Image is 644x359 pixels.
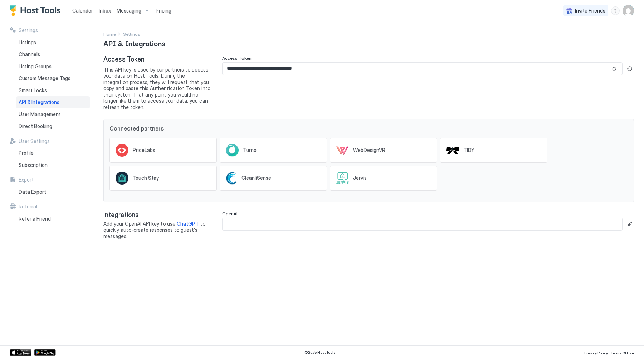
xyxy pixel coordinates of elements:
span: Settings [19,27,38,34]
button: Generate new token [625,64,634,73]
span: Listings [19,39,36,46]
a: Refer a Friend [16,213,90,225]
span: Touch Stay [133,175,159,181]
span: User Management [19,111,61,118]
span: Home [103,31,116,37]
a: WebDesignVR [330,138,437,163]
a: ChatGPT [177,221,199,227]
span: Messaging [117,8,141,14]
a: Data Export [16,186,90,198]
a: CleanliSense [220,166,327,191]
span: Calendar [72,8,93,14]
span: Smart Locks [19,87,47,94]
button: Copy [611,65,618,72]
a: Channels [16,48,90,60]
a: Touch Stay [109,166,217,191]
a: PriceLabs [109,138,217,163]
a: Terms Of Use [611,349,634,356]
a: Custom Message Tags [16,72,90,84]
span: This API key is used by our partners to access your data on Host Tools. During the integration pr... [103,67,211,110]
a: Profile [16,147,90,159]
span: Access Token [222,55,252,61]
a: App Store [10,349,31,356]
span: Direct Booking [19,123,52,129]
a: Privacy Policy [584,349,608,356]
span: Add your OpenAI API key to use to quickly auto-create responses to guest's messages. [103,221,211,240]
a: Listing Groups [16,60,90,73]
span: Refer a Friend [19,216,51,222]
span: API & Integrations [103,38,165,48]
span: API & Integrations [19,99,59,105]
span: © 2025 Host Tools [304,350,336,355]
span: PriceLabs [133,147,155,153]
div: User profile [623,5,634,16]
span: Pricing [156,8,171,14]
span: Privacy Policy [584,351,608,355]
a: Jervis [330,166,437,191]
span: Referral [19,203,37,210]
span: Access Token [103,55,211,64]
span: CleanliSense [241,175,271,181]
a: Subscription [16,159,90,171]
a: Listings [16,36,90,49]
div: Breadcrumb [123,30,140,38]
span: Terms Of Use [611,351,634,355]
input: Input Field [223,218,622,230]
span: OpenAI [222,211,238,216]
a: Settings [123,30,140,38]
span: Custom Message Tags [19,75,70,82]
span: Inbox [99,8,111,14]
a: Calendar [72,7,93,14]
button: Edit [625,220,634,228]
span: TIDY [463,147,474,153]
span: Subscription [19,162,48,168]
input: Input Field [223,63,611,75]
span: Turno [243,147,257,153]
a: User Management [16,108,90,121]
a: Google Play Store [34,349,56,356]
a: Home [103,30,116,38]
span: Export [19,177,34,183]
a: API & Integrations [16,96,90,108]
span: Listing Groups [19,63,52,70]
span: User Settings [19,138,50,144]
span: Jervis [353,175,367,181]
span: Invite Friends [575,8,605,14]
a: Turno [220,138,327,163]
span: Integrations [103,211,211,219]
div: Breadcrumb [103,30,116,38]
a: Smart Locks [16,84,90,97]
div: menu [611,6,620,15]
a: TIDY [440,138,547,163]
a: Direct Booking [16,120,90,132]
span: Channels [19,51,40,58]
span: WebDesignVR [353,147,385,153]
span: Profile [19,150,34,156]
span: Connected partners [109,125,628,132]
a: Inbox [99,7,111,14]
a: Host Tools Logo [10,5,64,16]
span: Data Export [19,189,46,195]
span: Settings [123,31,140,37]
